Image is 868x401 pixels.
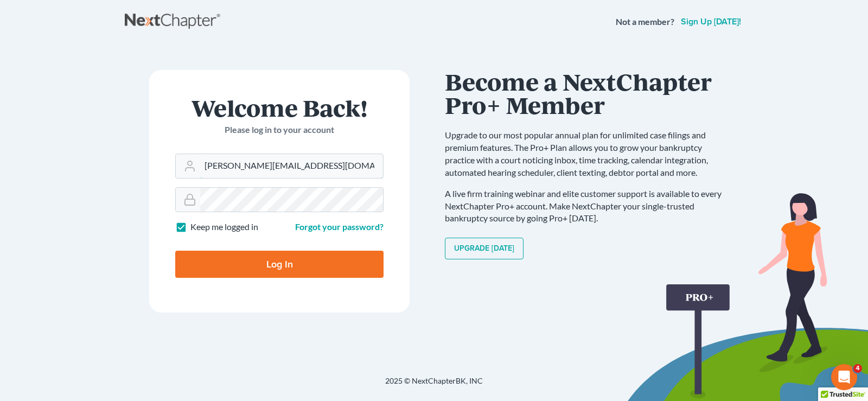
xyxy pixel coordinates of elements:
input: Email Address [200,154,383,178]
a: Forgot your password? [295,221,384,232]
p: Please log in to your account [175,124,384,136]
p: Upgrade to our most popular annual plan for unlimited case filings and premium features. The Pro+... [445,129,732,179]
h1: Welcome Back! [175,96,384,119]
div: 2025 © NextChapterBK, INC [125,375,743,395]
h1: Become a NextChapter Pro+ Member [445,70,732,116]
span: 4 [853,364,862,373]
input: Log In [175,251,384,278]
label: Keep me logged in [190,221,258,233]
a: Upgrade [DATE] [445,238,524,259]
a: Sign up [DATE]! [679,17,743,26]
p: A live firm training webinar and elite customer support is available to every NextChapter Pro+ ac... [445,188,732,225]
strong: Not a member? [616,16,674,28]
iframe: Intercom live chat [831,364,857,390]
